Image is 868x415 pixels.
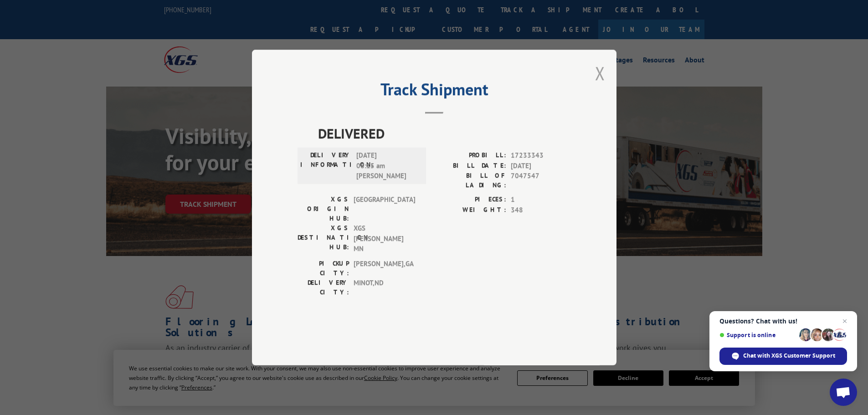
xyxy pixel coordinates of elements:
[511,205,571,215] span: 348
[719,332,796,338] span: Support is online
[354,259,415,278] span: [PERSON_NAME] , GA
[356,150,418,181] span: [DATE] 08:15 am [PERSON_NAME]
[830,379,857,406] div: Open chat
[318,123,571,143] span: DELIVERED
[719,318,847,325] span: Questions? Chat with us!
[300,150,352,181] label: DELIVERY INFORMATION:
[434,171,506,190] label: BILL OF LADING:
[595,61,605,85] button: Close modal
[298,278,349,297] label: DELIVERY CITY:
[511,195,571,205] span: 1
[298,83,571,100] h2: Track Shipment
[434,205,506,215] label: WEIGHT:
[719,348,847,365] div: Chat with XGS Customer Support
[434,195,506,205] label: PIECES:
[511,171,571,190] span: 7047547
[434,150,506,161] label: PROBILL:
[434,161,506,171] label: BILL DATE:
[298,259,349,278] label: PICKUP CITY:
[298,195,349,223] label: XGS ORIGIN HUB:
[839,316,850,327] span: Close chat
[354,195,415,223] span: [GEOGRAPHIC_DATA]
[354,223,415,254] span: XGS [PERSON_NAME] MN
[511,150,571,161] span: 17233343
[298,223,349,254] label: XGS DESTINATION HUB:
[354,278,415,297] span: MINOT , ND
[511,161,571,171] span: [DATE]
[743,352,835,360] span: Chat with XGS Customer Support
